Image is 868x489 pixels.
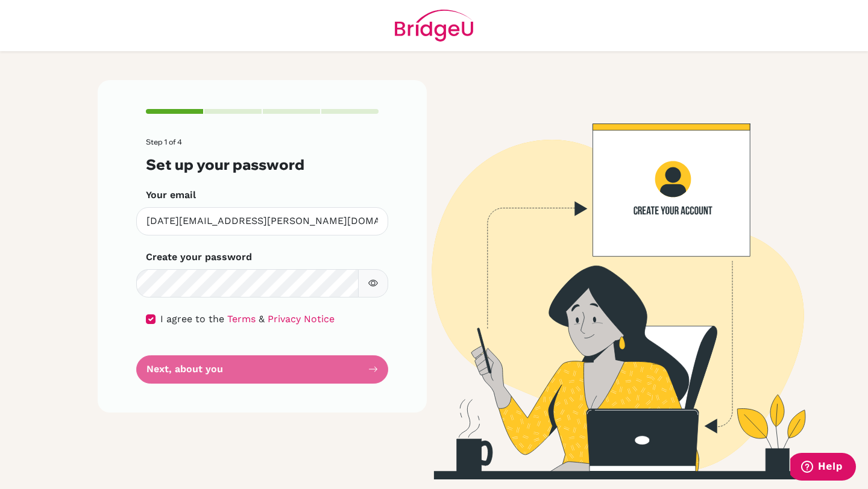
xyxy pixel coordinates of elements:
[136,207,388,235] input: Insert your email*
[160,313,224,325] span: I agree to the
[259,313,265,325] span: &
[268,313,335,325] a: Privacy Notice
[146,137,182,146] span: Step 1 of 4
[146,250,252,264] label: Create your password
[146,156,379,173] h3: Set up your password
[146,188,196,202] label: Your email
[790,453,856,483] iframe: Opens a widget where you can find more information
[227,313,256,325] a: Terms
